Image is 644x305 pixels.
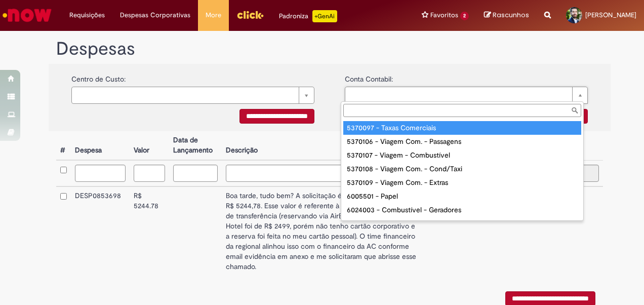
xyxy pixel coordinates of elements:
[343,217,581,231] div: 6024004 - Combust. Carros Próprios
[343,121,581,135] div: 5370097 - Taxas Comerciais
[343,176,581,189] div: 5370109 - Viagem Com. - Extras
[343,162,581,176] div: 5370108 - Viagem Com. - Cond/Taxi
[343,189,581,203] div: 6005501 - Papel
[343,135,581,148] div: 5370106 - Viagem Com. - Passagens
[343,148,581,162] div: 5370107 - Viagem - Combustível
[343,203,581,217] div: 6024003 - Combustível - Geradores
